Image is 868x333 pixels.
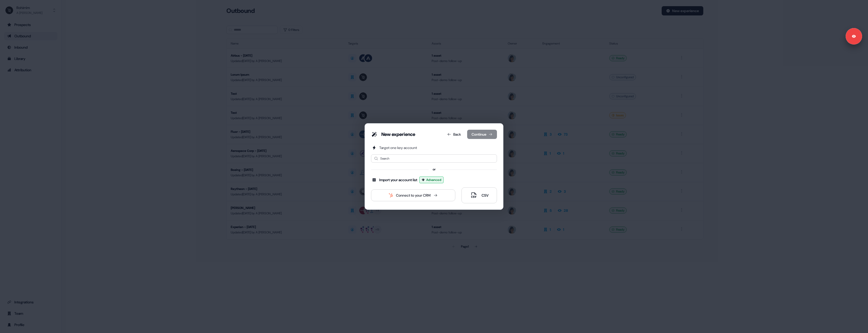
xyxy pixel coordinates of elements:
[379,145,417,150] div: Target one key account
[371,189,455,201] button: Connect to your CRM
[433,167,436,172] div: or
[443,130,465,139] button: Back
[461,187,497,203] button: CSV
[426,177,441,182] span: Advanced
[381,131,415,137] div: New experience
[482,193,488,198] div: CSV
[379,177,417,182] div: Import your account list
[396,193,430,198] div: Connect to your CRM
